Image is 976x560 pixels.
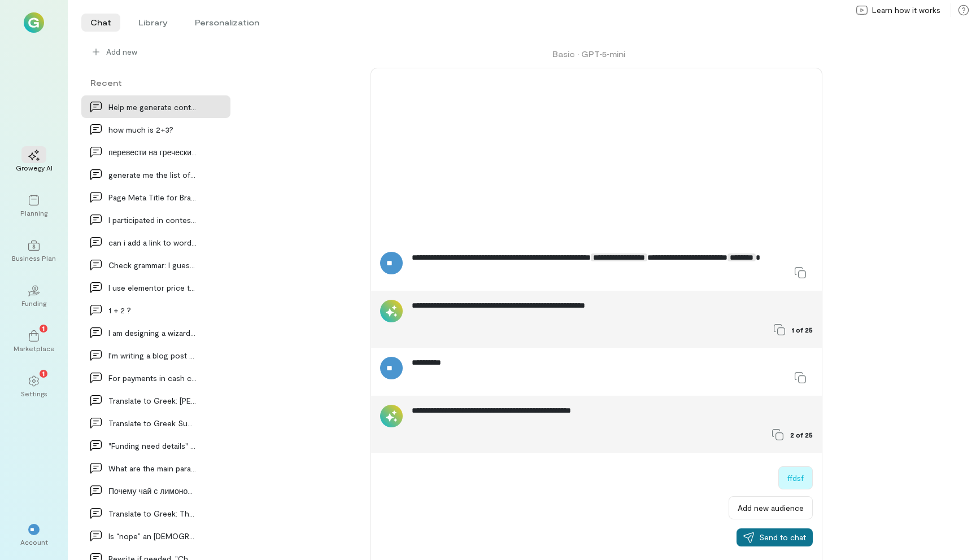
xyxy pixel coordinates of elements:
a: Growegy AI [14,141,54,181]
div: Planning [20,208,47,217]
div: can i add a link to wordpress wpforms checkbox fi… [108,237,197,248]
a: Planning [14,186,54,226]
div: Growegy AI [16,163,53,172]
li: Personalization [186,14,268,32]
span: Send to chat [759,532,806,543]
div: 1 + 2 ? [108,304,197,316]
div: I participated in contest on codeforces, the cont… [108,214,197,226]
a: Funding [14,276,54,317]
div: Почему чай с лимоном вкуснее? [108,485,197,497]
div: generate me the list of 35 top countries by size [108,169,197,181]
div: Is “nope” an [DEMOGRAPHIC_DATA] or [DEMOGRAPHIC_DATA]? [108,530,197,542]
div: Translate to Greek Subject: Offer for fixing the… [108,417,197,429]
button: Add new audience [729,496,813,519]
div: Funding [21,299,46,308]
div: Page Meta Title for Brand [108,191,197,203]
button: ffdsf [778,466,813,489]
li: Chat [81,14,120,32]
div: Settings [21,389,47,398]
a: Business Plan [14,231,54,272]
div: Help me generate content ideas for my blog that a… [108,101,197,113]
li: Library [129,14,177,32]
span: 1 [42,368,45,378]
div: Recent [81,77,230,89]
span: 1 of 25 [792,325,813,334]
div: Translate to Greek: The external lift door clos… [108,508,197,519]
div: Business Plan [12,253,56,262]
div: Check grammar: I guess I have some relevant exper… [108,259,197,271]
div: how much is 2+3? [108,124,197,135]
div: Account [20,537,48,546]
a: Marketplace [14,321,54,362]
div: I use elementor price table, can I get the plan s… [108,282,197,294]
div: I am designing a wizard that helps the new user t… [108,327,197,339]
div: "Funding need details" or "Funding needs details"? [108,440,197,452]
span: 2 of 25 [790,430,813,439]
span: 1 [42,323,45,333]
div: I’m writing a blog post for company about topic.… [108,349,197,361]
div: перевести на греческий и английский и : При расс… [108,146,197,158]
span: Learn how it works [872,5,940,16]
a: Settings [14,366,54,407]
div: For payments in cash contact [PERSON_NAME] at [GEOGRAPHIC_DATA]… [108,372,197,384]
span: Add new [106,46,221,58]
button: Send to chat [737,528,813,546]
div: Translate to Greek: [PERSON_NAME] Court Administrative Com… [108,395,197,406]
div: What are the main parameters when describing the… [108,462,197,474]
div: Marketplace [14,344,55,353]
